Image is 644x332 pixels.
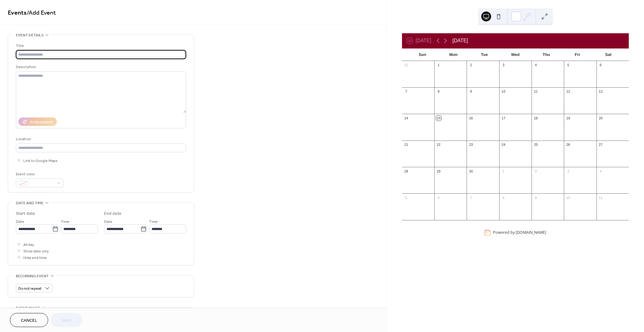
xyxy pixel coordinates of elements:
div: 14 [404,116,409,120]
div: 8 [436,89,441,94]
div: Fri [562,48,593,61]
div: 7 [404,89,409,94]
div: Event color [16,171,62,178]
div: 4 [533,63,538,67]
div: 3 [501,63,506,67]
div: [DATE] [452,37,468,44]
div: 4 [598,169,603,173]
div: 31 [404,63,409,67]
div: Start date [16,210,35,217]
div: Description [16,64,185,70]
span: Date and time [16,200,43,206]
div: 17 [501,116,506,120]
div: End date [104,210,121,217]
div: Mon [438,48,469,61]
a: [DOMAIN_NAME] [516,230,546,235]
span: Hide end time [23,255,47,261]
span: Date [16,219,24,225]
div: 2 [533,169,538,173]
div: 7 [468,195,473,200]
div: 2 [468,63,473,67]
span: Cancel [21,317,37,324]
div: 11 [533,89,538,94]
div: 24 [501,142,506,147]
div: 25 [533,142,538,147]
div: 3 [566,169,570,173]
div: 5 [566,63,570,67]
div: Tue [469,48,500,61]
div: 22 [436,142,441,147]
span: Time [61,219,70,225]
a: Events [8,7,27,19]
div: Sun [407,48,438,61]
span: Show date only [23,248,49,255]
div: 16 [468,116,473,120]
span: Link to Google Maps [23,158,57,164]
div: 23 [468,142,473,147]
div: 6 [598,63,603,67]
div: 26 [566,142,570,147]
span: Do not repeat [18,285,42,292]
div: Thu [531,48,562,61]
div: 12 [566,89,570,94]
div: 10 [501,89,506,94]
div: Powered by [493,230,546,235]
div: 9 [468,89,473,94]
span: Time [149,219,158,225]
div: 6 [436,195,441,200]
div: Sat [593,48,624,61]
span: Recurring event [16,273,49,279]
div: 1 [436,63,441,67]
span: Event details [16,32,43,39]
span: / Add Event [27,7,56,19]
div: 11 [598,195,603,200]
div: Wed [500,48,531,61]
div: 9 [533,195,538,200]
div: 19 [566,116,570,120]
div: Title [16,43,185,49]
div: 27 [598,142,603,147]
div: 13 [598,89,603,94]
div: 5 [404,195,409,200]
span: Date [104,219,112,225]
span: Event image [16,305,40,311]
div: 8 [501,195,506,200]
div: Location [16,136,185,142]
div: 21 [404,142,409,147]
div: 30 [468,169,473,173]
div: 18 [533,116,538,120]
div: 28 [404,169,409,173]
span: All day [23,242,34,248]
div: 20 [598,116,603,120]
button: Cancel [10,313,48,327]
div: 29 [436,169,441,173]
div: 10 [566,195,570,200]
div: 15 [436,116,441,120]
div: 1 [501,169,506,173]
